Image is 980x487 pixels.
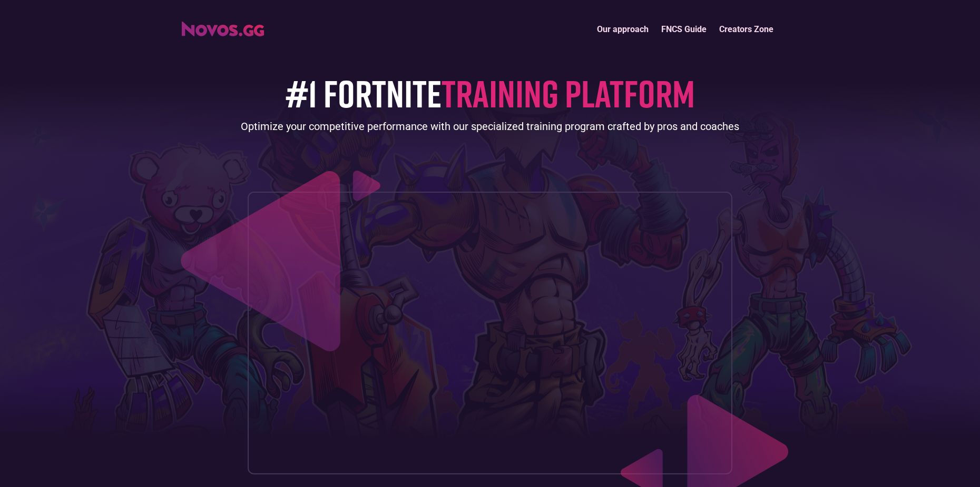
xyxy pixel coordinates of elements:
[713,18,780,41] a: Creators Zone
[655,18,713,41] a: FNCS Guide
[286,72,695,114] h1: #1 FORTNITE
[442,70,695,116] span: TRAINING PLATFORM
[591,18,655,41] a: Our approach
[241,119,739,134] div: Optimize your competitive performance with our specialized training program crafted by pros and c...
[257,201,723,465] iframe: Increase your placement in 14 days (Novos.gg)
[182,18,264,36] a: home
